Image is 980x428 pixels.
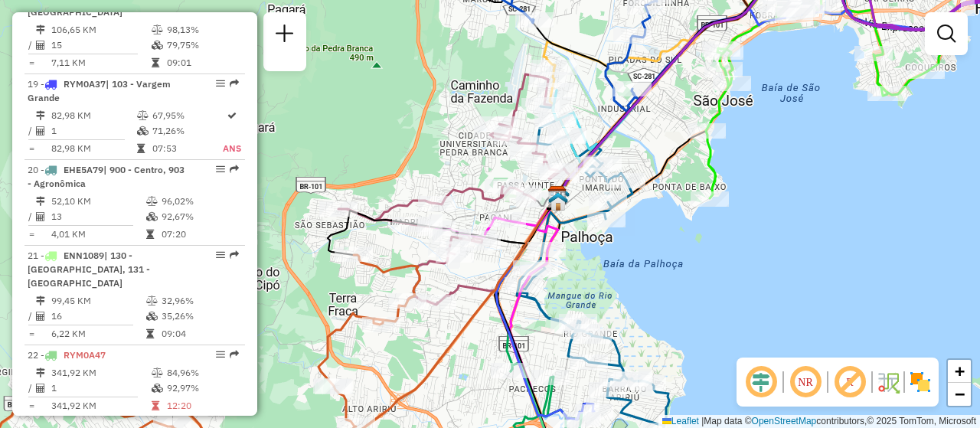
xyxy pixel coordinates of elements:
i: Distância Total [36,25,45,34]
i: % de utilização do peso [146,197,158,206]
i: % de utilização do peso [152,368,163,377]
td: 1 [51,123,136,139]
td: 99,45 KM [51,293,145,309]
em: Rota exportada [230,165,239,174]
i: % de utilização do peso [146,296,158,305]
i: % de utilização da cubagem [152,41,163,50]
td: 98,13% [166,22,239,38]
span: 20 - [28,164,185,189]
td: 79,75% [166,38,239,53]
i: % de utilização da cubagem [146,212,158,221]
span: RYM0A37 [64,78,106,90]
em: Opções [216,350,225,359]
i: Rota otimizada [227,111,237,120]
i: Tempo total em rota [146,329,154,338]
span: 19 - [28,78,171,103]
a: OpenStreetMap [752,416,817,426]
td: 82,98 KM [51,108,136,123]
img: 712 UDC Full Palhoça [548,191,568,211]
td: 07:53 [152,141,222,156]
td: = [28,55,35,70]
td: 84,96% [166,365,239,381]
td: 106,65 KM [51,22,151,38]
em: Opções [216,165,225,174]
td: 4,01 KM [51,227,145,242]
i: Distância Total [36,296,45,305]
span: Ocultar NR [787,364,824,400]
td: 92,97% [166,381,239,396]
td: 12:20 [166,398,239,413]
em: Rota exportada [230,350,239,359]
td: 35,26% [161,309,238,324]
a: Exibir filtros [931,18,962,49]
i: Distância Total [36,368,45,377]
span: | 900 - Centro, 903 - Agronômica [28,164,185,189]
span: Exibir rótulo [831,364,868,400]
i: % de utilização da cubagem [146,312,158,321]
div: Map data © contributors,© 2025 TomTom, Microsoft [658,415,980,428]
span: RYM0A47 [64,349,106,361]
td: 71,26% [152,123,222,139]
td: / [28,38,35,53]
i: Total de Atividades [36,384,45,393]
td: 82,98 KM [51,141,136,156]
em: Opções [216,79,225,88]
td: 09:01 [166,55,239,70]
i: Total de Atividades [36,212,45,221]
td: 96,02% [161,194,238,209]
i: Tempo total em rota [152,58,159,67]
td: 15 [51,38,151,53]
span: | 130 - [GEOGRAPHIC_DATA], 131 - [GEOGRAPHIC_DATA] [28,250,150,289]
td: 16 [51,309,145,324]
i: Distância Total [36,197,45,206]
em: Rota exportada [230,79,239,88]
a: Nova sessão e pesquisa [269,18,300,53]
td: / [28,209,35,224]
img: Exibir/Ocultar setores [908,370,933,394]
i: Tempo total em rota [152,401,159,410]
td: 6,22 KM [51,326,145,341]
span: 21 - [28,250,150,289]
td: = [28,227,35,242]
img: CDD Florianópolis [547,185,567,205]
em: Opções [216,250,225,260]
i: % de utilização do peso [152,25,163,34]
span: | [701,416,704,426]
span: | 103 - Vargem Grande [28,78,171,103]
td: 1 [51,381,151,396]
td: / [28,381,35,396]
i: Total de Atividades [36,126,45,136]
em: Rota exportada [230,250,239,260]
td: 07:20 [161,227,238,242]
td: 09:04 [161,326,238,341]
a: Zoom out [948,383,971,406]
i: Tempo total em rota [146,230,154,239]
a: Leaflet [662,416,699,426]
td: / [28,309,35,324]
td: 67,95% [152,108,222,123]
a: Zoom in [948,360,971,383]
td: 13 [51,209,145,224]
span: 22 - [28,349,106,361]
td: 92,67% [161,209,238,224]
td: = [28,141,35,156]
span: EHE5A79 [64,164,103,175]
span: ENN1089 [64,250,104,261]
i: Tempo total em rota [137,144,145,153]
img: Fluxo de ruas [876,370,900,394]
i: % de utilização da cubagem [152,384,163,393]
td: / [28,123,35,139]
i: % de utilização da cubagem [137,126,149,136]
i: Total de Atividades [36,41,45,50]
span: − [955,384,965,403]
td: 7,11 KM [51,55,151,70]
td: 341,92 KM [51,398,151,413]
span: Ocultar deslocamento [743,364,779,400]
td: = [28,398,35,413]
i: Total de Atividades [36,312,45,321]
td: ANS [222,141,242,156]
i: Distância Total [36,111,45,120]
td: 32,96% [161,293,238,309]
td: = [28,326,35,341]
td: 52,10 KM [51,194,145,209]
